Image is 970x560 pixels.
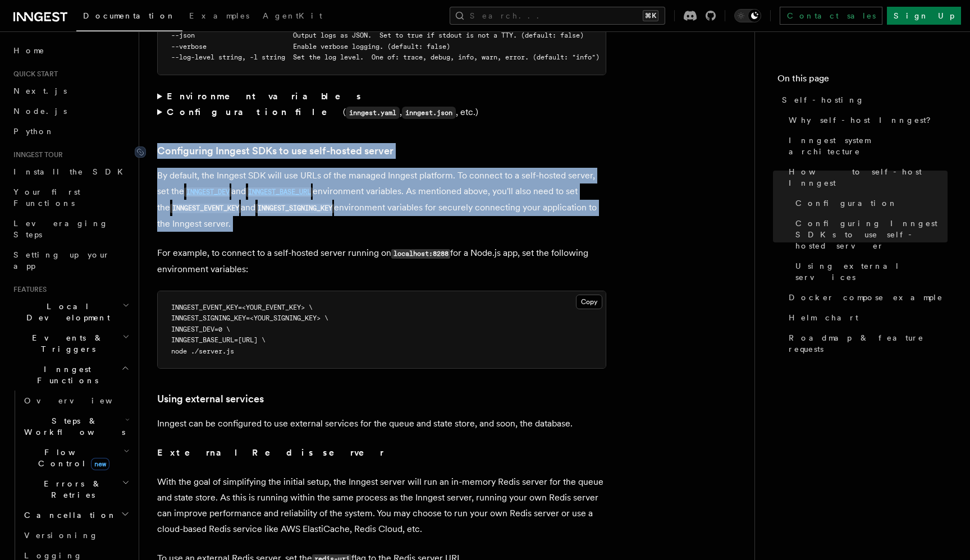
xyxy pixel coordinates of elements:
[13,107,67,116] span: Node.js
[157,104,606,121] summary: Configuration file(inngest.yaml,inngest.json, etc.)
[13,250,110,270] span: Setting up your app
[795,218,948,251] span: Configuring Inngest SDKs to use self-hosted server
[9,81,132,101] a: Next.js
[263,11,322,20] span: AgentKit
[20,447,123,469] span: Flow Control
[157,89,606,104] summary: Environment variables
[789,292,943,303] span: Docker compose example
[157,391,264,407] a: Using external services
[9,101,132,121] a: Node.js
[20,411,132,442] button: Steps & Workflows
[13,219,108,239] span: Leveraging Steps
[789,114,939,126] span: Why self-host Inngest?
[182,3,256,30] a: Examples
[157,168,606,232] p: By default, the Inngest SDK will use URLs of the managed Inngest platform. To connect to a self-h...
[784,328,948,359] a: Roadmap & feature requests
[784,130,948,162] a: Inngest system architecture
[784,307,948,328] a: Helm chart
[789,332,948,355] span: Roadmap & feature requests
[157,416,606,432] p: Inngest can be configured to use external services for the queue and state store, and soon, the d...
[9,245,132,276] a: Setting up your app
[784,287,948,307] a: Docker compose example
[791,256,948,287] a: Using external services
[791,193,948,213] a: Configuration
[76,3,182,31] a: Documentation
[9,301,122,323] span: Local Development
[450,7,665,25] button: Search...⌘K
[782,94,864,105] span: Self-hosting
[9,332,122,355] span: Events & Triggers
[20,442,132,474] button: Flow Controlnew
[184,186,231,196] a: INNGEST_DEV
[20,391,132,411] a: Overview
[9,121,132,141] a: Python
[171,325,230,333] span: INNGEST_DEV=0 \
[795,198,898,209] span: Configuration
[189,11,249,20] span: Examples
[9,296,132,328] button: Local Development
[789,166,948,189] span: How to self-host Inngest
[167,91,363,102] strong: Environment variables
[170,204,241,213] code: INNGEST_EVENT_KEY
[784,162,948,193] a: How to self-host Inngest
[157,474,606,537] p: With the goal of simplifying the initial setup, the Inngest server will run an in-memory Redis se...
[91,458,109,470] span: new
[795,260,948,283] span: Using external services
[777,90,948,110] a: Self-hosting
[20,509,117,521] span: Cancellation
[157,143,394,159] a: Configuring Inngest SDKs to use self-hosted server
[9,364,121,386] span: Inngest Functions
[20,474,132,505] button: Errors & Retries
[171,336,266,344] span: INNGEST_BASE_URL=[URL] \
[9,328,132,359] button: Events & Triggers
[13,127,54,136] span: Python
[13,187,80,208] span: Your first Functions
[9,40,132,61] a: Home
[9,70,58,79] span: Quick start
[157,245,606,277] p: For example, to connect to a self-hosted server running on for a Node.js app, set the following e...
[24,551,83,560] span: Logging
[20,478,122,501] span: Errors & Retries
[13,86,67,95] span: Next.js
[789,312,858,323] span: Helm chart
[171,53,600,61] span: --log-level string, -l string Set the log level. One of: trace, debug, info, warn, error. (defaul...
[734,9,761,22] button: Toggle dark mode
[9,285,47,294] span: Features
[157,447,384,458] strong: External Redis server
[256,3,329,30] a: AgentKit
[24,396,140,405] span: Overview
[9,182,132,213] a: Your first Functions
[576,295,602,309] button: Copy
[391,249,450,259] code: localhost:8288
[20,525,132,545] a: Versioning
[167,107,343,117] strong: Configuration file
[791,213,948,256] a: Configuring Inngest SDKs to use self-hosted server
[83,11,176,20] span: Documentation
[246,186,313,196] a: INNGEST_BASE_URL
[9,213,132,245] a: Leveraging Steps
[171,347,234,355] span: node ./server.js
[20,415,125,438] span: Steps & Workflows
[789,135,948,157] span: Inngest system architecture
[346,107,400,119] code: inngest.yaml
[13,167,130,176] span: Install the SDK
[184,187,231,197] code: INNGEST_DEV
[402,107,456,119] code: inngest.json
[246,187,313,197] code: INNGEST_BASE_URL
[24,531,98,540] span: Versioning
[171,304,313,311] span: INNGEST_EVENT_KEY=<YOUR_EVENT_KEY> \
[255,204,334,213] code: INNGEST_SIGNING_KEY
[780,7,882,25] a: Contact sales
[9,150,63,159] span: Inngest tour
[13,45,45,56] span: Home
[9,359,132,391] button: Inngest Functions
[643,10,658,21] kbd: ⌘K
[887,7,961,25] a: Sign Up
[171,314,328,322] span: INNGEST_SIGNING_KEY=<YOUR_SIGNING_KEY> \
[171,31,584,39] span: --json Output logs as JSON. Set to true if stdout is not a TTY. (default: false)
[777,72,948,90] h4: On this page
[784,110,948,130] a: Why self-host Inngest?
[9,162,132,182] a: Install the SDK
[171,43,450,51] span: --verbose Enable verbose logging. (default: false)
[20,505,132,525] button: Cancellation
